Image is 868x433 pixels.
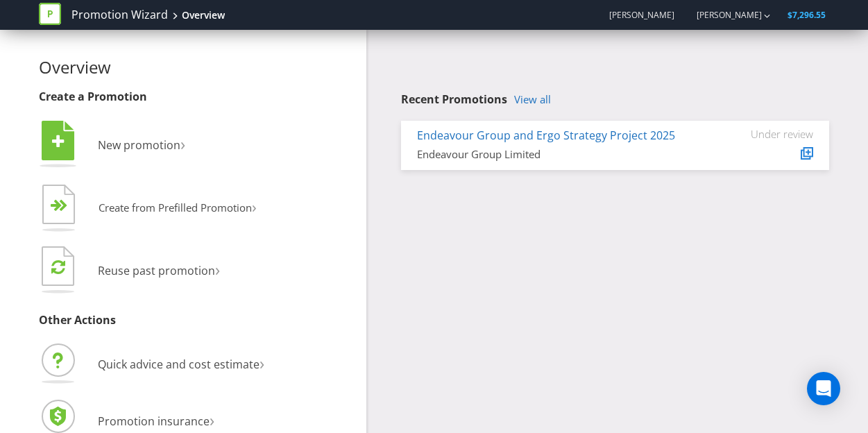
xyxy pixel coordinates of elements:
[259,351,264,374] span: ›
[39,181,257,237] button: Create from Prefilled Promotion›
[59,199,68,212] tspan: 
[98,414,210,429] span: Promotion insurance
[210,408,214,431] span: ›
[215,257,220,280] span: ›
[683,9,762,21] a: [PERSON_NAME]
[788,9,826,21] span: $7,296.55
[180,132,185,155] span: ›
[98,137,180,153] span: New promotion
[401,92,507,107] span: Recent Promotions
[39,91,357,103] h3: Create a Promotion
[39,58,357,76] h2: Overview
[609,9,674,21] span: [PERSON_NAME]
[99,201,252,214] span: Create from Prefilled Promotion
[514,94,551,105] a: View all
[98,357,259,372] span: Quick advice and cost estimate
[417,147,709,162] div: Endeavour Group Limited
[51,259,65,275] tspan: 
[98,263,215,278] span: Reuse past promotion
[182,8,225,22] div: Overview
[252,196,257,217] span: ›
[39,314,357,327] h3: Other Actions
[52,134,65,149] tspan: 
[39,414,214,429] a: Promotion insurance›
[71,7,168,23] a: Promotion Wizard
[807,372,840,405] div: Open Intercom Messenger
[730,128,813,140] div: Under review
[417,128,675,143] a: Endeavour Group and Ergo Strategy Project 2025
[39,357,264,372] a: Quick advice and cost estimate›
